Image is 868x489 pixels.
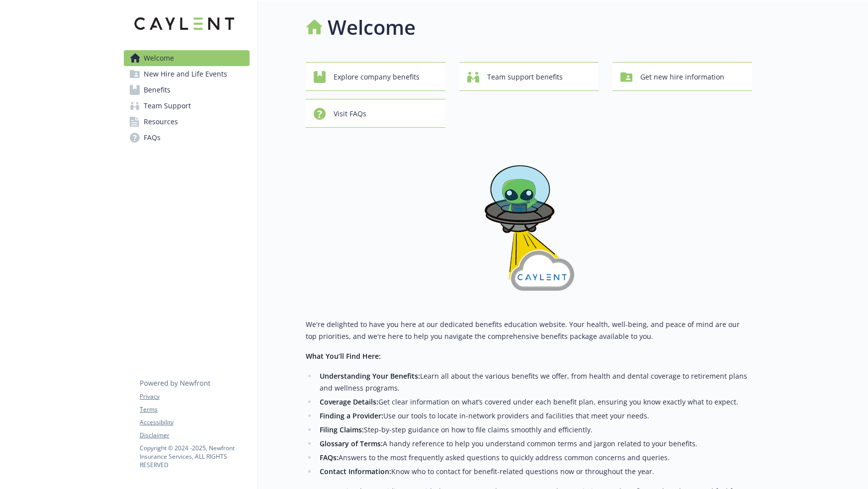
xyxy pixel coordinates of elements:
[140,405,249,414] a: Terms
[334,68,420,86] span: Explore company benefits
[306,99,445,128] button: Visit FAQs
[328,12,416,42] h1: Welcome
[317,466,752,478] li: Know who to contact for benefit-related questions now or throughout the year.
[124,98,250,114] a: Team Support
[306,351,381,361] strong: What You’ll Find Here:
[306,319,752,342] p: We're delighted to have you here at our dedicated benefits education website. Your health, well-b...
[317,396,752,408] li: Get clear information on what’s covered under each benefit plan, ensuring you know exactly what t...
[317,370,752,394] li: Learn all about the various benefits we offer, from health and dental coverage to retirement plan...
[469,144,589,303] img: overview page banner
[320,439,383,448] strong: Glossary of Terms:
[334,104,366,123] span: Visit FAQs
[459,62,599,91] button: Team support benefits
[140,431,249,440] a: Disclaimer
[320,371,420,381] strong: Understanding Your Benefits:
[124,114,250,130] a: Resources
[317,410,752,422] li: Use our tools to locate in-network providers and facilities that meet your needs.
[320,425,364,434] strong: Filing Claims:
[612,62,752,91] button: Get new hire information
[144,98,191,114] span: Team Support
[320,397,378,407] strong: Coverage Details:
[487,68,563,86] span: Team support benefits
[317,438,752,450] li: A handy reference to help you understand common terms and jargon related to your benefits.
[124,130,250,146] a: FAQs
[640,68,724,86] span: Get new hire information
[124,66,250,82] a: New Hire and Life Events
[320,411,383,420] strong: Finding a Provider:
[144,114,178,130] span: Resources
[144,82,171,98] span: Benefits
[140,392,249,401] a: Privacy
[317,424,752,436] li: Step-by-step guidance on how to file claims smoothly and efficiently.
[306,62,445,91] button: Explore company benefits
[140,418,249,427] a: Accessibility
[140,444,249,469] p: Copyright © 2024 - 2025 , Newfront Insurance Services, ALL RIGHTS RESERVED
[320,467,391,476] strong: Contact Information:
[317,452,752,464] li: Answers to the most frequently asked questions to quickly address common concerns and queries.
[124,50,250,66] a: Welcome
[320,453,339,462] strong: FAQs:
[144,50,174,66] span: Welcome
[144,130,161,146] span: FAQs
[144,66,227,82] span: New Hire and Life Events
[124,82,250,98] a: Benefits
